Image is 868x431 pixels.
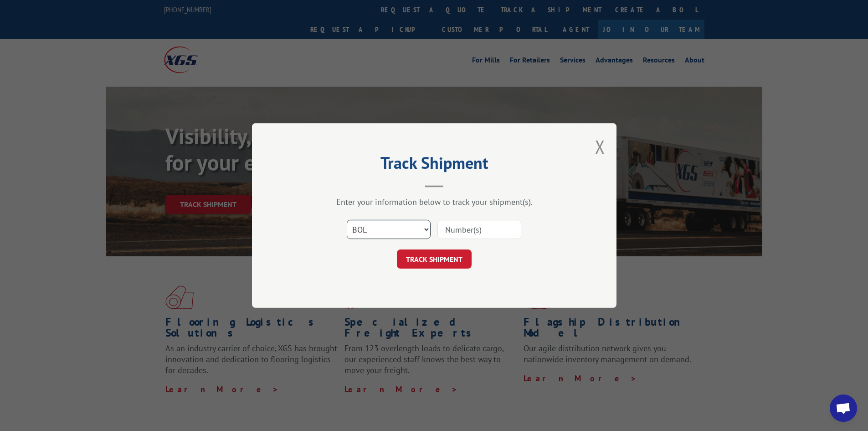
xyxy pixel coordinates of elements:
[298,156,571,174] h2: Track Shipment
[437,220,521,239] input: Number(s)
[830,395,857,422] div: Open chat
[397,249,472,269] button: TRACK SHIPMENT
[595,135,605,159] button: Close modal
[298,197,571,207] div: Enter your information below to track your shipment(s).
